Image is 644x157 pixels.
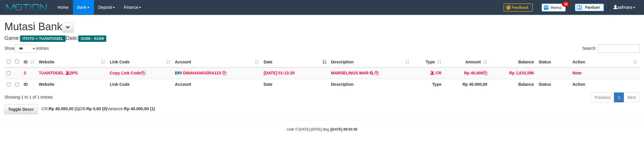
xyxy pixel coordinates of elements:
[375,71,379,75] a: Copy MARSELINUS MAR to clipboard
[24,71,26,75] span: 3
[39,71,64,75] a: TUANTOGEL
[444,79,490,90] th: Rp 40.000,00
[614,92,624,102] a: 1
[261,79,329,90] th: Date
[287,127,357,131] small: code © [DATE]-[DATE] dwg |
[570,79,640,90] th: Action
[572,71,582,75] a: Note
[412,79,444,90] th: Type
[329,79,412,90] th: Description
[173,79,261,90] th: Account
[110,71,145,75] a: Copy Link Code
[175,71,182,75] span: BRI
[78,35,106,42] span: 31/08 - 01/09
[49,106,80,111] strong: Rp 40.000,00 (1)
[222,71,226,75] a: Copy DINAHANGGRA123 to clipboard
[591,92,614,102] a: Previous
[124,106,155,111] strong: Rp 40.000,00 (1)
[575,3,604,11] img: panduan.png
[4,44,49,53] label: Show entries
[261,56,329,67] th: Date: activate to sort column descending
[598,44,640,53] input: Search:
[39,106,155,111] span: CR: DB: Variance:
[436,71,441,75] span: CR
[36,56,107,67] th: Website: activate to sort column ascending
[20,35,66,42] span: ITOTO > TUANTOGEL
[4,21,640,33] h1: Mutasi Bank
[490,56,536,67] th: Balance
[483,71,487,75] a: Copy Rp 40,000 to clipboard
[624,92,640,102] a: Next
[536,79,570,90] th: Status
[183,71,221,75] a: DINAHANGGRA123
[21,56,36,67] th: ID: activate to sort column ascending
[331,71,368,75] a: MARSELINUS MAR
[21,79,36,90] th: ID
[490,67,536,79] td: Rp 1,615,596
[107,56,173,67] th: Link Code: activate to sort column ascending
[4,35,640,41] h4: Game: Date:
[4,92,264,100] div: Showing 1 to 1 of 1 entries
[504,3,533,12] img: Feedback.jpg
[36,79,107,90] th: Website
[15,44,36,53] select: Showentries
[4,104,38,114] a: Toggle Descr
[582,44,640,53] label: Search:
[107,79,173,90] th: Link Code
[444,56,490,67] th: Amount: activate to sort column ascending
[331,127,357,131] strong: [DATE] 06:03:30
[4,3,49,12] img: MOTION_logo.png
[36,67,107,79] td: DPS
[173,56,261,67] th: Account: activate to sort column ascending
[412,56,444,67] th: Type: activate to sort column ascending
[490,79,536,90] th: Balance
[444,67,490,79] td: Rp 40,000
[86,106,107,111] strong: Rp 0,00 (0)
[536,56,570,67] th: Status
[329,56,412,67] th: Description: activate to sort column ascending
[570,56,640,67] th: Action: activate to sort column ascending
[542,3,566,12] img: Button%20Memo.svg
[261,67,329,79] td: [DATE] 01:13:20
[562,1,570,7] span: 32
